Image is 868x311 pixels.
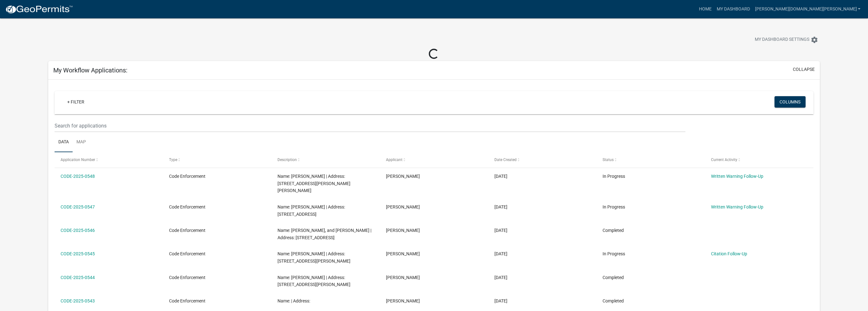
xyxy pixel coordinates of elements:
[169,228,206,233] span: Code Enforcement
[750,34,823,46] button: My Dashboard Settingssettings
[271,152,380,167] datatable-header-cell: Description
[603,204,625,209] span: In Progress
[163,152,271,167] datatable-header-cell: Type
[386,298,420,303] span: Kim Chavez
[169,298,206,303] span: Code Enforcement
[714,3,752,15] a: My Dashboard
[386,275,420,280] span: Kim Chavez
[603,158,614,162] span: Status
[380,152,488,167] datatable-header-cell: Applicant
[169,174,206,179] span: Code Enforcement
[603,275,624,280] span: Completed
[386,228,420,233] span: Kim Chavez
[494,298,507,303] span: 04/02/2025
[603,251,625,256] span: In Progress
[277,298,310,303] span: Name: | Address:
[386,158,402,162] span: Applicant
[597,152,705,167] datatable-header-cell: Status
[711,251,747,256] a: Citation Follow-Up
[73,132,90,152] a: Map
[752,3,863,15] a: [PERSON_NAME][DOMAIN_NAME][PERSON_NAME]
[386,174,420,179] span: Kim Chavez
[494,275,507,280] span: 04/02/2025
[711,158,737,162] span: Current Activity
[603,298,624,303] span: Completed
[169,275,206,280] span: Code Enforcement
[55,132,73,152] a: Data
[711,174,763,179] a: Written Warning Follow-Up
[811,36,818,44] i: settings
[696,3,714,15] a: Home
[61,158,95,162] span: Application Number
[55,119,685,132] input: Search for applications
[53,66,127,74] h5: My Workflow Applications:
[277,204,345,217] span: Name: Lee Johnson | Address: 870 APPLE RD RANGER, GA 30734
[277,174,350,193] span: Name: Calvin Silvers | Address: 260 HANES RD OAKMAN, GA 30732
[494,174,507,179] span: 04/30/2025
[774,96,806,108] button: Columns
[494,204,507,209] span: 04/29/2025
[61,275,95,280] a: CODE-2025-0544
[755,36,809,44] span: My Dashboard Settings
[62,96,89,108] a: + Filter
[494,158,516,162] span: Date Created
[169,251,206,256] span: Code Enforcement
[61,204,95,209] a: CODE-2025-0547
[488,152,597,167] datatable-header-cell: Date Created
[603,174,625,179] span: In Progress
[603,228,624,233] span: Completed
[61,251,95,256] a: CODE-2025-0545
[386,204,420,209] span: Kim Chavez
[386,251,420,256] span: Kim Chavez
[61,174,95,179] a: CODE-2025-0548
[277,228,371,240] span: Name: Ellis Mccamy, and Bailey Reece | Address: 550 PLAINVILLE RD PLAINVILLE, GA 30733
[705,152,813,167] datatable-header-cell: Current Activity
[277,275,350,287] span: Name: Billy Colburn | Address: 110 FRANKLIN RD PLAINVILLE, GA 30733
[169,158,177,162] span: Type
[494,228,507,233] span: 04/17/2025
[494,251,507,256] span: 04/09/2025
[61,228,95,233] a: CODE-2025-0546
[711,204,763,209] a: Written Warning Follow-Up
[277,158,297,162] span: Description
[61,298,95,303] a: CODE-2025-0543
[793,66,815,73] button: collapse
[169,204,206,209] span: Code Enforcement
[55,152,163,167] datatable-header-cell: Application Number
[277,251,350,264] span: Name: Martha Green | Address: 1397 OLD ROME DALTON RD CALHOUN, GA 307018110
